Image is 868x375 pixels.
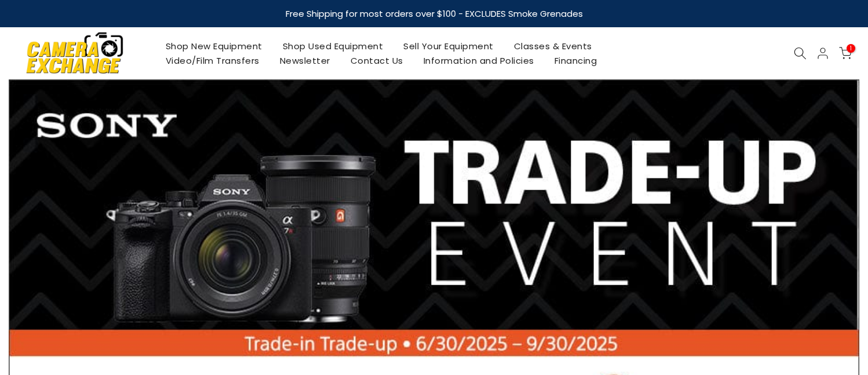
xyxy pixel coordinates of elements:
a: Classes & Events [504,39,602,53]
a: Video/Film Transfers [155,53,269,68]
a: Newsletter [269,53,340,68]
strong: Free Shipping for most orders over $100 - EXCLUDES Smoke Grenades [286,8,583,20]
span: 1 [847,44,855,53]
a: Financing [544,53,607,68]
a: 1 [839,47,852,60]
a: Shop New Equipment [155,39,272,53]
a: Information and Policies [413,53,544,68]
a: Contact Us [340,53,413,68]
a: Shop Used Equipment [272,39,393,53]
a: Sell Your Equipment [393,39,504,53]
